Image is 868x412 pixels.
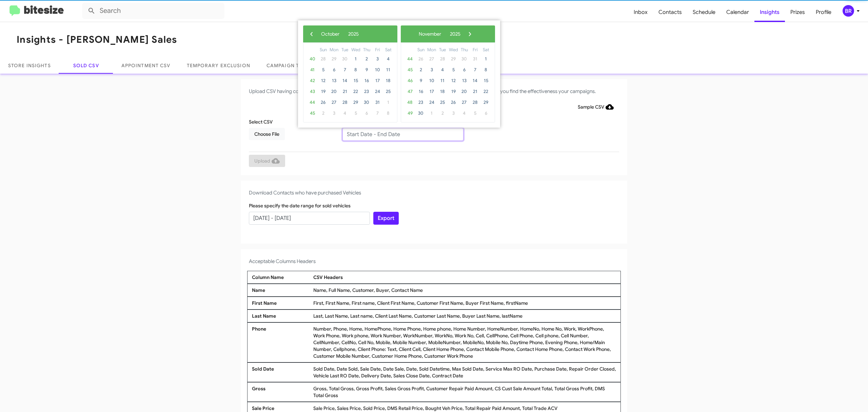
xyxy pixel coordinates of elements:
span: 8 [350,64,361,75]
span: 18 [437,86,448,97]
span: 4 [459,108,470,119]
div: Number, Phone, Home, HomePhone, Home Phone, Home phone, Home Number, HomeNumber, HomeNo, Home No,... [312,325,618,359]
th: weekday [372,46,383,54]
th: weekday [350,46,361,54]
button: 2025 [446,29,465,39]
span: 27 [426,54,437,64]
span: 11 [383,64,394,75]
span: 30 [361,97,372,108]
div: CSV Headers [312,274,618,281]
div: First Name [250,300,312,306]
span: 5 [318,64,329,75]
span: 30 [459,54,470,64]
span: 22 [480,86,491,97]
div: Sold Date, Date Sold, Sale Date, Date Sale, Date, Sold Datetime, Max Sold Date, Service Max RO Da... [312,366,618,379]
span: 1 [350,54,361,64]
th: weekday [318,46,329,54]
span: 16 [415,86,426,97]
span: 2 [318,108,329,119]
span: 20 [329,86,339,97]
div: Gross, Total Gross, Gross Profit, Sales Gross Profit, Customer Repair Paid Amount, CS Cust Sale A... [312,385,618,399]
span: 42 [307,75,318,86]
span: 13 [329,75,339,86]
span: 41 [307,64,318,75]
span: 46 [405,75,415,86]
th: weekday [426,46,437,54]
bs-datepicker-navigation-view: ​ ​ ​ [404,29,475,35]
a: Campaign Templates [258,57,333,74]
h4: Download Contacts who have purchased Vehicles [249,189,619,197]
th: weekday [383,46,394,54]
input: Start Date - End Date [342,128,463,141]
button: › [465,29,475,39]
bs-datepicker-navigation-view: ​ ​ ​ [307,29,373,35]
div: Sold Date [250,366,312,379]
span: Upload [254,155,280,167]
span: 3 [329,108,339,119]
span: Choose File [254,128,279,140]
span: Sample CSV [578,101,614,113]
span: 2 [361,54,372,64]
span: 22 [350,86,361,97]
span: 3 [372,54,383,64]
span: 44 [307,97,318,108]
span: 25 [437,97,448,108]
span: 24 [372,86,383,97]
span: 20 [459,86,470,97]
div: Name, Full Name, Customer, Buyer, Contact Name [312,287,618,294]
div: Last, Last Name, Last name, Client Last Name, Customer Last Name, Buyer Last Name, lastName [312,313,618,319]
span: 29 [448,54,459,64]
span: 8 [383,108,394,119]
span: 23 [361,86,372,97]
span: 1 [480,54,491,64]
a: Prizes [785,2,810,22]
div: Sale Price, Sales Price, Sold Price, DMS Retail Price, Bought Veh Price, Total Repair Paid Amount... [312,405,618,412]
span: 24 [426,97,437,108]
th: weekday [361,46,372,54]
span: 1 [383,97,394,108]
span: 19 [448,86,459,97]
div: Column Name [250,274,312,281]
span: 47 [405,86,415,97]
span: 3 [426,64,437,75]
bs-daterangepicker-container: calendar [298,20,500,128]
div: First, First Name, First name, Client First Name, Customer First Name, Buyer First Name, firstName [312,300,618,306]
span: 1 [426,108,437,119]
span: 21 [470,86,480,97]
button: Upload [249,155,285,167]
input: Start Date - End Date [249,212,370,225]
a: Sold CSV [59,57,113,74]
h4: Upload CSV having contacts who purchased product/service. We will match them with the conversatio... [249,87,619,95]
span: 28 [470,97,480,108]
span: 5 [350,108,361,119]
span: 30 [339,54,350,64]
span: 19 [318,86,329,97]
span: 8 [480,64,491,75]
span: 12 [318,75,329,86]
span: 5 [448,64,459,75]
span: 27 [329,97,339,108]
a: Calendar [721,2,754,22]
span: 13 [459,75,470,86]
h1: Insights - [PERSON_NAME] Sales [17,34,177,45]
button: October [317,29,344,39]
span: 3 [448,108,459,119]
span: 10 [372,64,383,75]
span: November [419,31,441,37]
div: Gross [250,385,312,399]
span: 18 [383,75,394,86]
div: Name [250,287,312,294]
span: October [321,31,339,37]
span: 21 [339,86,350,97]
div: Sale Price [250,405,312,412]
span: 29 [480,97,491,108]
button: BR [837,5,861,17]
span: 7 [339,64,350,75]
a: Schedule [687,2,721,22]
span: 4 [437,64,448,75]
a: Inbox [628,2,653,22]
